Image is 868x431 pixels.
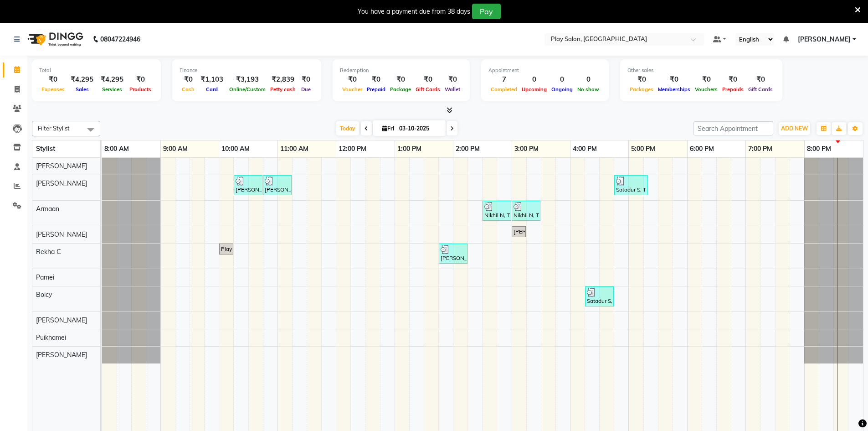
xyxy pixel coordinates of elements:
div: ₹0 [720,74,746,85]
a: 6:00 PM [688,142,716,156]
span: Today [336,121,359,135]
a: 5:00 PM [629,142,657,156]
div: ₹0 [693,74,720,85]
span: Package [388,86,413,93]
span: Expenses [39,86,67,93]
span: Packages [627,86,656,93]
div: Play ETV, TK01, 10:00 AM-10:15 AM, Luxury Hands & Feet - Advanced Pedicure - Pedicure [220,245,232,253]
span: Online/Custom [227,86,268,93]
div: ₹2,839 [268,74,298,85]
div: Redemption [340,67,462,74]
div: [PERSON_NAME], TK02, 10:45 AM-11:15 AM, Men Styling - [PERSON_NAME] Shaping [264,177,291,194]
input: 2025-10-03 [396,122,442,135]
a: 3:00 PM [512,142,541,156]
div: [PERSON_NAME] S, TK04, 01:45 PM-02:15 PM, Beauty Essentials - Eyebrows Threading - Threading [440,245,467,262]
a: 10:00 AM [219,142,252,156]
span: [PERSON_NAME] [36,316,87,324]
span: Puikhamei [36,333,66,342]
span: Services [100,86,124,93]
div: [PERSON_NAME], TK03, 03:00 PM-03:15 PM, Women Hair cut - Hair cut Head stylist [513,228,525,236]
span: ADD NEW [781,125,808,132]
div: Satadur S, TK06, 04:15 PM-04:45 PM, Beauty Essentials - Upper Lip Threading - Threading [586,288,613,305]
span: [PERSON_NAME] [36,230,87,239]
img: logo [23,26,86,52]
div: Total [39,67,154,74]
span: Prepaid [365,86,388,93]
a: 2:00 PM [453,142,482,156]
div: ₹0 [656,74,693,85]
span: Filter Stylist [38,125,70,132]
span: Fri [380,125,396,132]
div: ₹0 [627,74,656,85]
span: Pamei [36,273,54,281]
div: ₹0 [413,74,442,85]
div: ₹4,295 [97,74,127,85]
span: [PERSON_NAME] [36,162,87,170]
span: Gift Cards [413,86,442,93]
span: Rekha C [36,248,61,256]
a: 9:00 AM [161,142,190,156]
span: Ongoing [549,86,575,93]
span: Sales [73,86,91,93]
a: 4:00 PM [570,142,599,156]
span: [PERSON_NAME] [36,179,87,187]
div: ₹0 [442,74,462,85]
button: ADD NEW [779,122,810,135]
div: ₹0 [180,74,197,85]
span: [PERSON_NAME] [36,351,87,359]
span: Prepaids [720,86,746,93]
span: Cash [180,86,197,93]
span: Card [204,86,220,93]
div: ₹1,103 [197,74,227,85]
div: You have a payment due from 38 days [358,7,470,16]
div: ₹4,295 [67,74,97,85]
div: Appointment [488,67,601,74]
div: ₹0 [127,74,154,85]
span: No show [575,86,601,93]
span: Petty cash [268,86,298,93]
a: 1:00 PM [395,142,424,156]
div: ₹0 [298,74,314,85]
a: 8:00 PM [805,142,833,156]
span: Vouchers [693,86,720,93]
div: ₹0 [39,74,67,85]
span: Stylist [36,145,55,153]
a: 11:00 AM [278,142,311,156]
div: Satadur S, TK06, 04:45 PM-05:20 PM, Hair Care - Hydrarevíve Booster Bliss Ritual 35 Min Medium [615,177,647,194]
div: ₹0 [746,74,775,85]
span: Memberships [656,86,693,93]
span: Gift Cards [746,86,775,93]
div: 0 [519,74,549,85]
span: Upcoming [519,86,549,93]
a: 12:00 PM [336,142,369,156]
a: 7:00 PM [746,142,775,156]
span: [PERSON_NAME] [798,35,851,44]
a: 8:00 AM [102,142,131,156]
div: 7 [488,74,519,85]
button: Pay [472,4,501,19]
div: Nikhil N, TK05, 02:30 PM-03:00 PM, Men Hair Cut - Hair Cut Sr Stylist [483,202,510,219]
span: Voucher [340,86,365,93]
div: ₹0 [365,74,388,85]
div: [PERSON_NAME], TK02, 10:15 AM-10:45 AM, Men Hair Cut - Hair Cut Sr Stylist [235,177,262,194]
span: Wallet [442,86,462,93]
span: Completed [488,86,519,93]
span: Boicy [36,291,52,299]
div: 0 [549,74,575,85]
input: Search Appointment [693,121,773,135]
span: Due [299,86,313,93]
div: Nikhil N, TK05, 03:00 PM-03:30 PM, Men Styling - [PERSON_NAME] Shaping [513,202,539,219]
div: Other sales [627,67,775,74]
div: 0 [575,74,601,85]
div: Finance [180,67,314,74]
div: ₹0 [340,74,365,85]
div: ₹0 [388,74,413,85]
b: 08047224946 [100,26,140,52]
div: ₹3,193 [227,74,268,85]
span: Products [127,86,154,93]
span: Armaan [36,205,59,213]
